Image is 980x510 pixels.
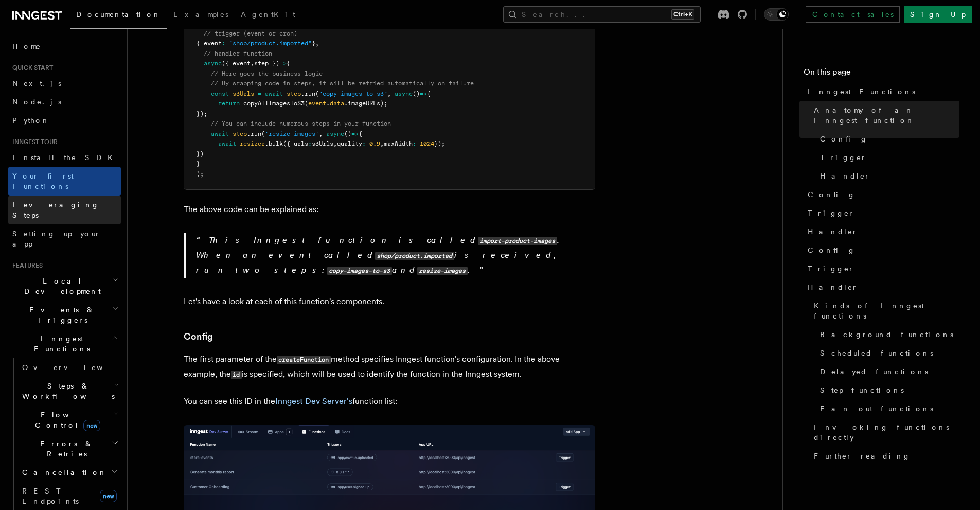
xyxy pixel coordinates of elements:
[287,90,301,97] span: step
[359,130,362,137] span: {
[12,41,41,51] span: Home
[820,152,867,163] span: Trigger
[478,237,557,245] code: import-product-images
[222,40,225,47] span: :
[100,490,117,502] span: new
[312,40,315,47] span: }
[413,90,420,97] span: ()
[808,86,915,97] span: Inngest Functions
[808,245,856,255] span: Config
[327,267,392,275] code: copy-images-to-s3
[330,100,344,107] span: data
[196,233,595,278] p: This Inngest function is called . When an event called is received, run two steps: and .
[814,422,959,443] span: Invoking functions directly
[375,252,454,260] code: shop/product.imported
[76,10,161,19] span: Documentation
[8,305,112,325] span: Events & Triggers
[319,130,323,137] span: ,
[820,134,868,144] span: Config
[184,202,595,217] p: The above code can be explained as:
[8,272,121,301] button: Local Development
[816,130,959,148] a: Config
[804,66,959,82] h4: On this page
[351,130,359,137] span: =>
[413,140,416,147] span: :
[211,120,391,127] span: // You can include numerous steps in your function
[197,150,204,157] span: })
[308,140,312,147] span: :
[261,130,265,137] span: (
[427,90,431,97] span: {
[8,224,121,253] a: Setting up your app
[8,37,121,56] a: Home
[18,406,121,434] button: Flow Controlnew
[258,90,261,97] span: =
[211,90,229,97] span: const
[434,140,445,147] span: });
[12,116,50,125] span: Python
[197,170,204,178] span: );
[197,40,222,47] span: { event
[387,90,391,97] span: ,
[312,140,333,147] span: s3Urls
[362,140,366,147] span: :
[315,90,319,97] span: (
[18,434,121,463] button: Errors & Retries
[671,9,694,20] kbd: Ctrl+K
[804,204,959,222] a: Trigger
[804,259,959,278] a: Trigger
[384,140,413,147] span: maxWidth
[8,111,121,130] a: Python
[305,100,308,107] span: (
[211,130,229,137] span: await
[184,352,595,382] p: The first parameter of the method specifies Inngest function's configuration. In the above exampl...
[222,60,251,67] span: ({ event
[808,226,858,237] span: Handler
[233,130,247,137] span: step
[211,70,323,77] span: // Here goes the business logic
[808,208,854,218] span: Trigger
[333,140,337,147] span: ,
[820,385,904,395] span: Step functions
[8,276,112,296] span: Local Development
[184,329,213,344] a: Config
[277,356,331,364] code: createFunction
[167,3,235,28] a: Examples
[8,167,121,196] a: Your first Functions
[8,64,53,72] span: Quick start
[814,451,911,461] span: Further reading
[265,140,283,147] span: .bulk
[18,381,115,401] span: Steps & Workflows
[18,463,121,482] button: Cancellation
[8,301,121,329] button: Events & Triggers
[395,90,413,97] span: async
[820,403,933,414] span: Fan-out functions
[816,167,959,185] a: Handler
[204,60,222,67] span: async
[279,60,287,67] span: =>
[184,394,595,409] p: You can see this ID in the function list:
[326,130,344,137] span: async
[231,371,242,379] code: id
[810,418,959,447] a: Invoking functions directly
[83,420,100,431] span: new
[22,487,79,505] span: REST Endpoints
[810,296,959,325] a: Kinds of Inngest functions
[816,399,959,418] a: Fan-out functions
[283,140,308,147] span: ({ urls
[814,105,959,126] span: Anatomy of an Inngest function
[211,80,474,87] span: // By wrapping code in steps, it will be retried automatically on failure
[8,138,58,146] span: Inngest tour
[816,148,959,167] a: Trigger
[804,241,959,259] a: Config
[184,294,595,309] p: Let's have a look at each of this function's components.
[229,40,312,47] span: "shop/product.imported"
[12,98,61,106] span: Node.js
[8,196,121,224] a: Leveraging Steps
[18,467,107,478] span: Cancellation
[287,60,290,67] span: {
[804,82,959,101] a: Inngest Functions
[816,362,959,381] a: Delayed functions
[503,6,701,23] button: Search...Ctrl+K
[369,140,380,147] span: 0.9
